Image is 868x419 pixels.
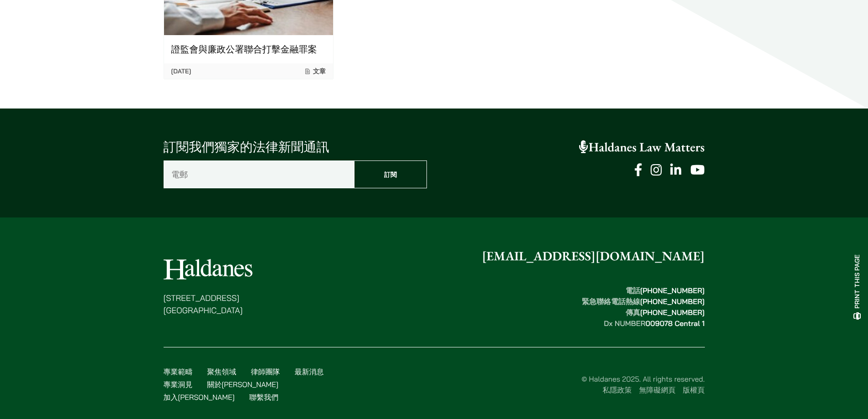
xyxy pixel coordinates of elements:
[603,385,632,394] a: 私隱政策
[582,286,705,328] strong: 電話 緊急聯絡電話熱線 傳真 Dx NUMBER
[171,42,326,56] p: 證監會與廉政公署聯合打擊金融罪案
[683,385,705,394] a: 版權頁
[164,380,193,389] a: 專業洞見
[640,286,705,295] mark: [PHONE_NUMBER]
[164,259,252,279] img: Logo of Haldanes
[639,385,676,394] a: 無障礙網頁
[640,308,705,317] mark: [PHONE_NUMBER]
[304,67,326,75] span: 文章
[344,373,705,395] div: © Haldanes 2025. All rights reserved.
[164,160,354,188] input: 電郵
[164,292,252,316] p: [STREET_ADDRESS] [GEOGRAPHIC_DATA]
[207,380,278,389] a: 關於[PERSON_NAME]
[295,367,324,376] a: 最新消息
[207,367,236,376] a: 聚焦領域
[164,367,193,376] a: 專業範疇
[251,367,280,376] a: 律師團隊
[171,67,191,75] time: [DATE]
[354,160,427,188] input: 訂閱
[579,139,705,155] a: Haldanes Law Matters
[164,393,235,402] a: 加入[PERSON_NAME]
[164,138,427,157] p: 訂閱我們獨家的法律新聞通訊
[640,297,705,306] mark: [PHONE_NUMBER]
[645,319,704,328] mark: 009078 Central 1
[482,248,705,264] a: [EMAIL_ADDRESS][DOMAIN_NAME]
[249,393,278,402] a: 聯繫我們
